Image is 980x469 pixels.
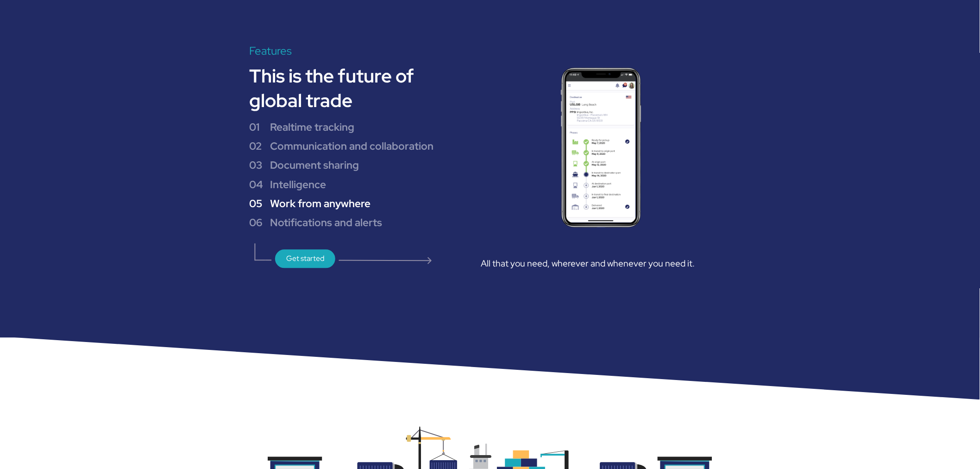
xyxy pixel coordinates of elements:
[249,139,270,153] div: 02
[249,196,270,210] div: 05
[249,177,270,191] div: 04
[270,158,359,172] div: Document sharing
[270,196,371,210] div: Work from anywhere
[270,139,433,153] div: Communication and collaboration
[249,215,270,229] div: 06
[249,120,270,134] div: 01
[270,120,354,134] div: Realtime tracking
[249,254,339,263] a: Get started
[270,215,382,229] div: Notifications and alerts
[249,63,466,113] div: This is the future of global trade
[271,246,339,272] div: Get started
[249,158,270,172] div: 03
[270,177,326,191] div: Intelligence
[481,257,722,293] div: All that you need, wherever and whenever you need it.
[249,44,466,58] div: Features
